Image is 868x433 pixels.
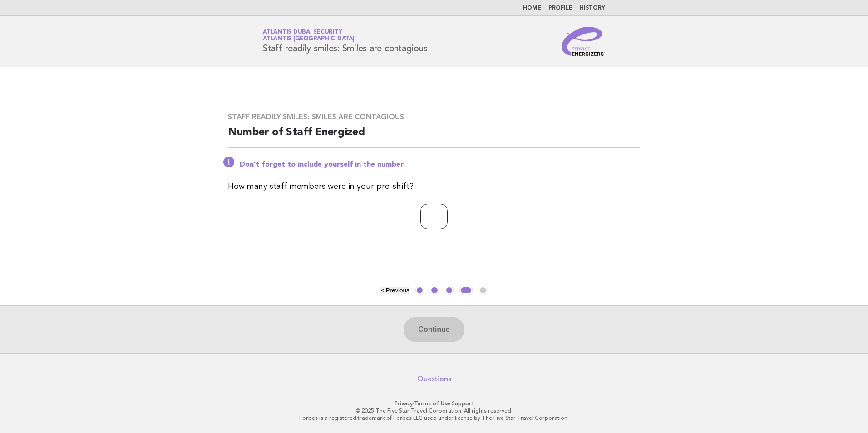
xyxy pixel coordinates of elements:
[452,400,474,407] a: Support
[156,414,712,422] p: Forbes is a registered trademark of Forbes LLC used under license by The Five Star Travel Corpora...
[228,180,640,193] p: How many staff members were in your pre-shift?
[228,125,640,148] h2: Number of Staff Energized
[523,5,541,11] a: Home
[430,286,439,295] button: 2
[417,374,451,384] a: Questions
[445,286,454,295] button: 3
[380,287,409,294] button: < Previous
[156,407,712,414] p: © 2025 The Five Star Travel Corporation. All rights reserved.
[263,29,355,42] a: Atlantis Dubai SecurityAtlantis [GEOGRAPHIC_DATA]
[228,113,640,122] h3: Staff readily smiles: Smiles are contagious
[156,400,712,407] p: · ·
[240,160,640,169] p: Don't forget to include yourself in the number.
[459,286,473,295] button: 4
[562,27,605,56] img: Service Energizers
[263,36,355,42] span: Atlantis [GEOGRAPHIC_DATA]
[395,400,413,407] a: Privacy
[263,30,427,53] h1: Staff readily smiles: Smiles are contagious
[414,400,450,407] a: Terms of Use
[580,5,605,11] a: History
[415,286,424,295] button: 1
[548,5,572,11] a: Profile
